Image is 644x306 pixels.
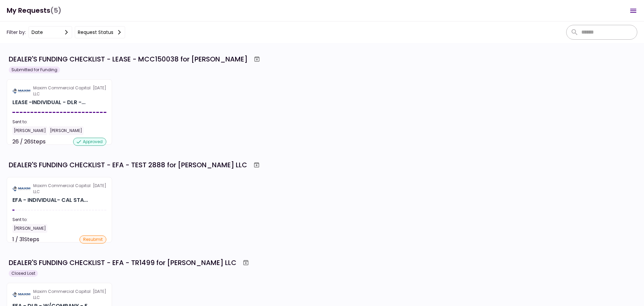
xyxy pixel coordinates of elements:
[12,119,106,125] div: Sent to:
[29,26,72,38] button: date
[12,98,86,106] div: LEASE -INDIVIDUAL - DLR - FUNDING CHECKLIST
[50,4,61,17] span: (5)
[12,292,31,298] img: Partner logo
[12,289,106,301] div: [DATE]
[12,85,106,97] div: [DATE]
[251,159,263,171] button: Archive workflow
[7,4,61,17] h1: My Requests
[9,160,247,170] div: DEALER'S FUNDING CHECKLIST - EFA - TEST 2888 for [PERSON_NAME] LLC
[33,85,93,97] div: Maxim Commercial Capital LLC
[9,54,248,64] div: DEALER'S FUNDING CHECKLIST - LEASE - MCC150038 for [PERSON_NAME]
[12,217,106,223] div: Sent to:
[7,26,125,38] div: Filter by:
[251,53,263,65] button: Archive workflow
[12,138,46,146] div: 26 / 26 Steps
[33,183,93,195] div: Maxim Commercial Capital LLC
[73,138,106,146] div: approved
[33,289,93,301] div: Maxim Commercial Capital LLC
[12,196,88,204] div: EFA - INDIVIDUAL- CAL STATE - DLR - FUNDING CHECKLIST
[12,235,39,244] div: 1 / 31 Steps
[12,186,31,192] img: Partner logo
[79,235,106,244] div: resubmit
[12,126,47,135] div: [PERSON_NAME]
[9,67,60,73] div: Submitted for Funding
[12,88,31,94] img: Partner logo
[12,183,106,195] div: [DATE]
[9,258,236,268] div: DEALER'S FUNDING CHECKLIST - EFA - TR1499 for [PERSON_NAME] LLC
[625,3,641,19] button: Open menu
[75,26,125,38] button: Request status
[49,126,84,135] div: [PERSON_NAME]
[32,29,43,36] div: date
[12,224,47,233] div: [PERSON_NAME]
[9,270,38,277] div: Closed Lost
[240,257,252,269] button: Archive workflow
